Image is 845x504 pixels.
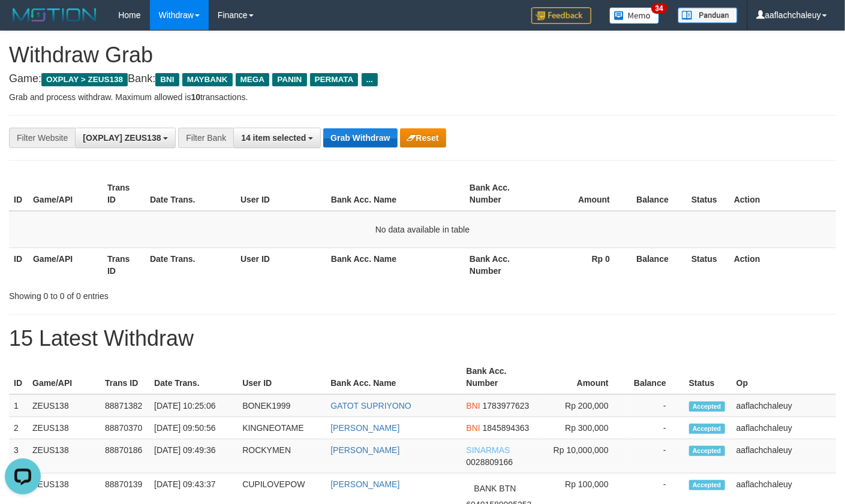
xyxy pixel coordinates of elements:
[678,7,738,23] img: panduan.png
[461,360,540,394] th: Bank Acc. Number
[9,177,28,211] th: ID
[465,177,539,211] th: Bank Acc. Number
[732,394,836,417] td: aaflachchaleuy
[466,423,480,433] span: BNI
[689,424,725,434] span: Accepted
[145,177,236,211] th: Date Trans.
[330,401,411,411] a: GATOT SUPRIYONO
[651,3,667,14] span: 34
[627,394,684,417] td: -
[100,439,149,473] td: 88870186
[75,128,176,148] button: [OXPLAY] ZEUS138
[100,417,149,439] td: 88870370
[732,439,836,473] td: aaflachchaleuy
[483,401,530,411] span: Copy 1783977623 to clipboard
[237,439,326,473] td: ROCKYMEN
[330,479,399,489] a: [PERSON_NAME]
[539,177,628,211] th: Amount
[689,480,725,490] span: Accepted
[149,360,237,394] th: Date Trans.
[323,128,397,147] button: Grab Withdraw
[684,360,732,394] th: Status
[149,439,237,473] td: [DATE] 09:49:36
[483,423,530,433] span: Copy 1845894363 to clipboard
[687,177,729,211] th: Status
[689,446,725,456] span: Accepted
[466,478,524,499] span: BANK BTN
[28,439,100,473] td: ZEUS138
[539,248,628,282] th: Rp 0
[9,211,836,248] td: No data available in table
[9,360,28,394] th: ID
[9,285,343,302] div: Showing 0 to 0 of 0 entries
[28,394,100,417] td: ZEUS138
[182,73,233,86] span: MAYBANK
[83,133,161,143] span: [OXPLAY] ZEUS138
[732,417,836,439] td: aaflachchaleuy
[103,177,145,211] th: Trans ID
[729,177,836,211] th: Action
[9,248,28,282] th: ID
[233,128,321,148] button: 14 item selected
[28,177,103,211] th: Game/API
[236,177,326,211] th: User ID
[100,360,149,394] th: Trans ID
[465,248,539,282] th: Bank Acc. Number
[241,133,306,143] span: 14 item selected
[28,360,100,394] th: Game/API
[237,417,326,439] td: KINGNEOTAME
[628,177,687,211] th: Balance
[9,73,836,85] h4: Game: Bank:
[326,360,461,394] th: Bank Acc. Name
[330,445,399,455] a: [PERSON_NAME]
[100,394,149,417] td: 88871382
[9,394,28,417] td: 1
[732,360,836,394] th: Op
[236,248,326,282] th: User ID
[627,439,684,473] td: -
[540,360,627,394] th: Amount
[28,417,100,439] td: ZEUS138
[145,248,236,282] th: Date Trans.
[540,439,627,473] td: Rp 10,000,000
[149,394,237,417] td: [DATE] 10:25:06
[362,73,378,86] span: ...
[729,248,836,282] th: Action
[178,128,233,148] div: Filter Bank
[540,394,627,417] td: Rp 200,000
[9,91,836,103] p: Grab and process withdraw. Maximum allowed is transactions.
[28,248,103,282] th: Game/API
[9,6,100,24] img: MOTION_logo.png
[9,439,28,473] td: 3
[326,248,465,282] th: Bank Acc. Name
[326,177,465,211] th: Bank Acc. Name
[689,402,725,412] span: Accepted
[236,73,270,86] span: MEGA
[330,423,399,433] a: [PERSON_NAME]
[237,394,326,417] td: BONEK1999
[466,401,480,411] span: BNI
[466,445,510,455] span: SINARMAS
[531,7,591,24] img: Feedback.jpg
[400,128,446,147] button: Reset
[155,73,179,86] span: BNI
[9,327,836,351] h1: 15 Latest Withdraw
[628,248,687,282] th: Balance
[627,417,684,439] td: -
[237,360,326,394] th: User ID
[191,92,200,102] strong: 10
[5,5,41,41] button: Open LiveChat chat widget
[103,248,145,282] th: Trans ID
[9,128,75,148] div: Filter Website
[9,417,28,439] td: 2
[627,360,684,394] th: Balance
[466,457,513,467] span: Copy 0028809166 to clipboard
[149,417,237,439] td: [DATE] 09:50:56
[310,73,359,86] span: PERMATA
[540,417,627,439] td: Rp 300,000
[272,73,306,86] span: PANIN
[41,73,128,86] span: OXPLAY > ZEUS138
[609,7,660,24] img: Button%20Memo.svg
[687,248,729,282] th: Status
[9,43,836,67] h1: Withdraw Grab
